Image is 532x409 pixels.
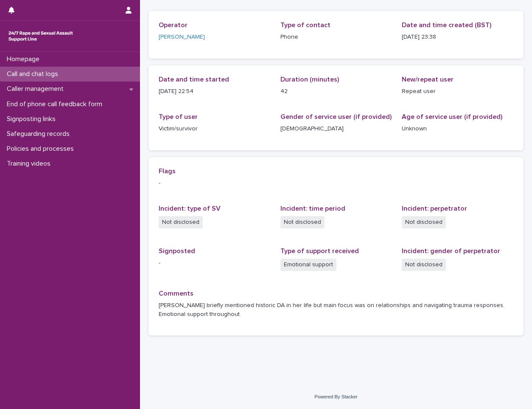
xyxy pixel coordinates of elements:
[280,216,325,228] span: Not disclosed
[159,168,176,175] span: Flags
[402,259,446,271] span: Not disclosed
[3,85,70,93] p: Caller management
[280,76,339,83] span: Duration (minutes)
[3,115,62,123] p: Signposting links
[314,394,357,399] a: Powered By Stacker
[402,113,502,120] span: Age of service user (if provided)
[280,113,392,120] span: Gender of service user (if provided)
[3,70,65,78] p: Call and chat logs
[159,216,203,228] span: Not disclosed
[280,22,330,28] span: Type of contact
[3,100,109,108] p: End of phone call feedback form
[7,28,75,45] img: rhQMoQhaT3yELyF149Cw
[159,87,270,96] p: [DATE] 22:54
[159,259,270,268] p: -
[159,290,193,297] span: Comments
[402,33,513,42] p: [DATE] 23:38
[280,259,336,271] span: Emotional support
[280,248,359,254] span: Type of support received
[280,205,345,212] span: Incident: time period
[3,55,46,63] p: Homepage
[280,87,392,96] p: 42
[280,124,392,133] p: [DEMOGRAPHIC_DATA]
[280,33,392,42] p: Phone
[3,160,57,168] p: Training videos
[402,87,513,96] p: Repeat user
[159,205,221,212] span: Incident: type of SV
[159,22,188,28] span: Operator
[402,248,500,254] span: Incident: gender of perpetrator
[3,145,81,153] p: Policies and processes
[402,216,446,228] span: Not disclosed
[402,22,491,28] span: Date and time created (BST)
[159,248,195,254] span: Signposted
[159,124,270,133] p: Victim/survivor
[159,179,513,188] p: -
[159,76,229,83] span: Date and time started
[159,33,205,42] a: [PERSON_NAME]
[3,130,76,138] p: Safeguarding records
[159,301,513,319] p: [PERSON_NAME] briefly mentioned historic DA in her life but main focus was on relationships and n...
[402,205,467,212] span: Incident: perpetrator
[402,124,513,133] p: Unknown
[159,113,198,120] span: Type of user
[402,76,454,83] span: New/repeat user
